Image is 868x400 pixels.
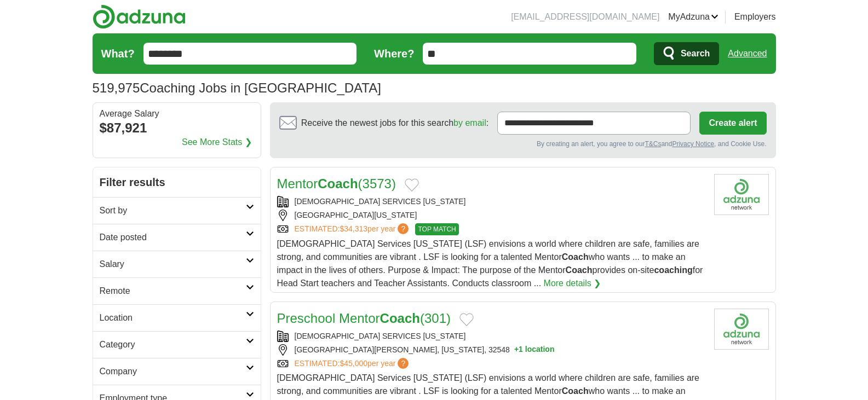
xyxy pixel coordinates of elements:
[699,112,766,135] button: Create alert
[93,304,261,331] a: Location
[101,45,135,62] label: What?
[100,231,246,244] h2: Date posted
[93,167,261,197] h2: Filter results
[544,277,601,290] a: More details ❯
[279,139,767,149] div: By creating an alert, you agree to our and , and Cookie Use.
[93,78,140,98] span: 519,975
[100,365,246,378] h2: Company
[714,174,769,215] img: Company logo
[93,277,261,304] a: Remote
[100,311,246,324] h2: Location
[277,239,703,288] span: [DEMOGRAPHIC_DATA] Services [US_STATE] (LSF) envisions a world where children are safe, families ...
[340,359,367,368] span: $45,000
[514,344,519,356] span: +
[681,43,710,65] span: Search
[301,117,488,130] span: Receive the newest jobs for this search :
[277,196,705,207] div: [DEMOGRAPHIC_DATA] SERVICES [US_STATE]
[380,311,420,326] strong: Coach
[453,118,486,127] a: by email
[277,210,705,221] div: [GEOGRAPHIC_DATA][US_STATE]
[93,251,261,277] a: Salary
[277,344,705,356] div: [GEOGRAPHIC_DATA][PERSON_NAME], [US_STATE], 32548
[398,358,409,369] span: ?
[182,136,252,149] a: See More Stats ❯
[100,285,246,298] h2: Remote
[511,10,659,24] li: [EMAIL_ADDRESS][DOMAIN_NAME]
[340,224,367,233] span: $34,313
[734,10,776,24] a: Employers
[714,309,769,350] img: Company logo
[277,311,451,326] a: Preschool MentorCoach(301)
[668,10,718,24] a: MyAdzuna
[562,386,589,396] strong: Coach
[93,80,381,95] h1: Coaching Jobs in [GEOGRAPHIC_DATA]
[100,204,246,217] h2: Sort by
[93,331,261,358] a: Category
[277,176,396,191] a: MentorCoach(3573)
[645,140,661,148] a: T&Cs
[654,42,719,65] button: Search
[295,223,411,235] a: ESTIMATED:$34,313per year?
[398,223,409,234] span: ?
[100,109,254,118] div: Average Salary
[318,176,358,191] strong: Coach
[93,4,186,29] img: Adzuna logo
[100,338,246,351] h2: Category
[277,331,705,342] div: [DEMOGRAPHIC_DATA] SERVICES [US_STATE]
[405,178,419,192] button: Add to favorite jobs
[459,313,474,326] button: Add to favorite jobs
[672,140,714,148] a: Privacy Notice
[374,45,414,62] label: Where?
[562,252,589,262] strong: Coach
[654,265,692,275] strong: coaching
[93,197,261,224] a: Sort by
[295,358,411,369] a: ESTIMATED:$45,000per year?
[93,358,261,385] a: Company
[93,224,261,251] a: Date posted
[514,344,555,356] button: +1 location
[566,265,593,275] strong: Coach
[728,43,767,65] a: Advanced
[100,258,246,271] h2: Salary
[100,118,254,138] div: $87,921
[415,223,458,235] span: TOP MATCH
